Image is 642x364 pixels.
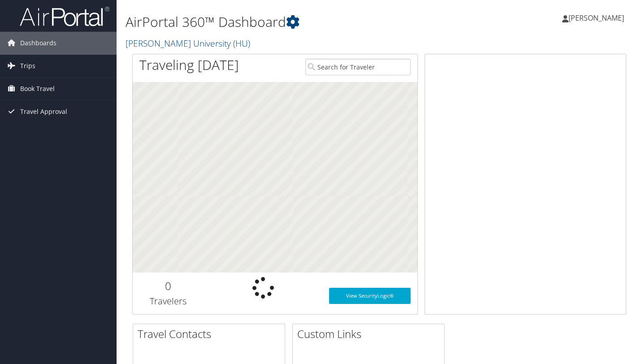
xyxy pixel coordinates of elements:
h2: Travel Contacts [138,326,285,342]
h3: Travelers [139,295,197,308]
span: Book Travel [20,78,55,100]
a: [PERSON_NAME] [562,4,633,31]
img: airportal-logo.png [20,6,109,27]
h2: 0 [139,278,197,294]
a: [PERSON_NAME] University (HU) [126,37,252,49]
h1: Traveling [DATE] [139,56,239,74]
a: View SecurityLogic® [329,288,411,304]
input: Search for Traveler [305,59,410,75]
span: [PERSON_NAME] [568,13,624,23]
h1: AirPortal 360™ Dashboard [126,13,464,31]
span: Dashboards [20,32,56,54]
span: Travel Approval [20,100,67,123]
h2: Custom Links [297,326,444,342]
span: Trips [20,55,35,77]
